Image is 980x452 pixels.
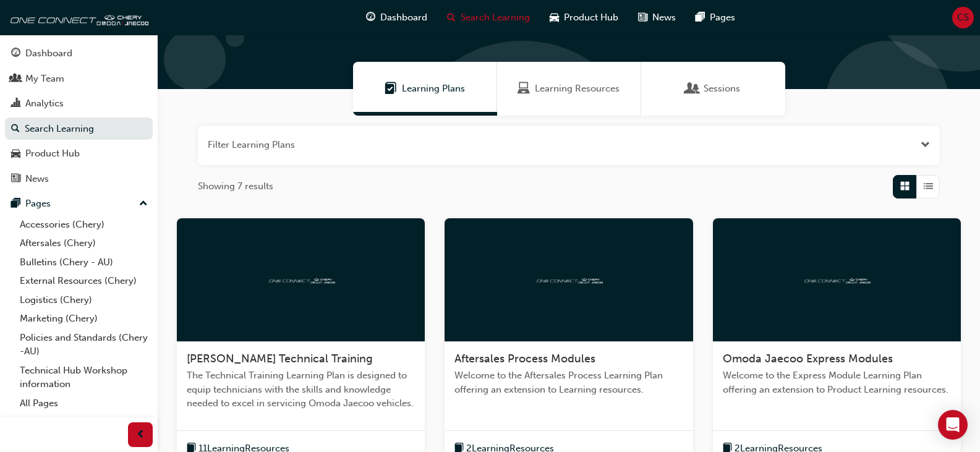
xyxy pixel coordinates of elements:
[385,82,397,96] span: Learning Plans
[5,142,153,165] a: Product Hub
[5,42,153,65] a: Dashboard
[15,253,153,272] a: Bulletins (Chery - AU)
[15,361,153,394] a: Technical Hub Workshop information
[652,11,676,25] span: News
[900,179,910,194] span: Grid
[5,92,153,115] a: Analytics
[402,82,465,96] span: Learning Plans
[15,394,153,413] a: All Pages
[136,427,145,443] span: prev-icon
[15,291,153,310] a: Logistics (Chery)
[5,192,153,215] button: Pages
[25,46,72,61] div: Dashboard
[15,271,153,291] a: External Resources (Chery)
[710,11,735,25] span: Pages
[540,5,628,30] a: car-iconProduct Hub
[25,197,51,211] div: Pages
[15,309,153,328] a: Marketing (Chery)
[924,179,933,194] span: List
[5,117,153,140] a: Search Learning
[921,138,930,152] button: Open the filter
[25,96,64,111] div: Analytics
[11,98,20,109] span: chart-icon
[952,7,974,28] button: CS
[704,82,740,96] span: Sessions
[15,234,153,253] a: Aftersales (Chery)
[5,40,153,192] button: DashboardMy TeamAnalyticsSearch LearningProduct HubNews
[139,196,148,212] span: up-icon
[461,11,530,25] span: Search Learning
[638,10,647,25] span: news-icon
[641,62,785,116] a: SessionsSessions
[25,172,49,186] div: News
[5,168,153,190] a: News
[447,10,456,25] span: search-icon
[198,179,273,194] span: Showing 7 results
[437,5,540,30] a: search-iconSearch Learning
[25,147,80,161] div: Product Hub
[11,48,20,59] span: guage-icon
[696,10,705,25] span: pages-icon
[628,5,686,30] a: news-iconNews
[380,11,427,25] span: Dashboard
[187,352,373,365] span: [PERSON_NAME] Technical Training
[535,82,620,96] span: Learning Resources
[686,5,745,30] a: pages-iconPages
[11,174,20,185] span: news-icon
[803,273,871,285] img: oneconnect
[267,273,335,285] img: oneconnect
[535,273,603,285] img: oneconnect
[11,124,20,135] span: search-icon
[454,352,595,365] span: Aftersales Process Modules
[353,62,497,116] a: Learning PlansLearning Plans
[686,82,699,96] span: Sessions
[6,5,148,30] img: oneconnect
[550,10,559,25] span: car-icon
[957,11,969,25] span: CS
[518,82,530,96] span: Learning Resources
[454,369,683,396] span: Welcome to the Aftersales Process Learning Plan offering an extension to Learning resources.
[366,10,375,25] span: guage-icon
[11,148,20,160] span: car-icon
[356,5,437,30] a: guage-iconDashboard
[15,215,153,234] a: Accessories (Chery)
[11,198,20,210] span: pages-icon
[497,62,641,116] a: Learning ResourcesLearning Resources
[25,72,64,86] div: My Team
[11,74,20,85] span: people-icon
[723,352,893,365] span: Omoda Jaecoo Express Modules
[938,410,968,440] div: Open Intercom Messenger
[5,67,153,90] a: My Team
[187,369,415,411] span: The Technical Training Learning Plan is designed to equip technicians with the skills and knowled...
[15,328,153,361] a: Policies and Standards (Chery -AU)
[564,11,618,25] span: Product Hub
[723,369,951,396] span: Welcome to the Express Module Learning Plan offering an extension to Product Learning resources.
